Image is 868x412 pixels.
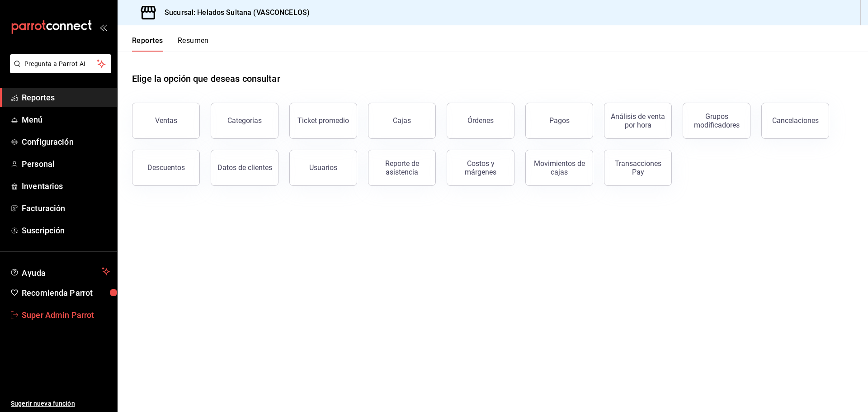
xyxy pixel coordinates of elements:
[22,202,110,214] span: Facturación
[227,116,262,125] div: Categorías
[393,116,411,125] div: Cajas
[368,150,436,186] button: Reporte de asistencia
[467,116,494,125] div: Órdenes
[99,24,107,31] button: open_drawer_menu
[178,36,209,52] button: Resumen
[525,150,593,186] button: Movimientos de cajas
[11,399,110,408] span: Sugerir nueva función
[22,91,110,104] span: Reportes
[157,7,310,18] h3: Sucursal: Helados Sultana (VASCONCELOS)
[217,163,272,172] div: Datos de clientes
[211,150,278,186] button: Datos de clientes
[374,159,430,176] div: Reporte de asistencia
[447,150,514,186] button: Costos y márgenes
[22,309,110,321] span: Super Admin Parrot
[525,103,593,139] button: Pagos
[10,54,111,73] button: Pregunta a Parrot AI
[132,36,209,52] div: navigation tabs
[22,180,110,192] span: Inventarios
[22,158,110,170] span: Personal
[289,103,357,139] button: Ticket promedio
[22,136,110,148] span: Configuración
[132,72,280,85] h1: Elige la opción que deseas consultar
[22,224,110,237] span: Suscripción
[368,103,436,139] button: Cajas
[211,103,278,139] button: Categorías
[155,116,177,125] div: Ventas
[689,112,745,129] div: Grupos modificadores
[610,159,666,176] div: Transacciones Pay
[610,112,666,129] div: Análisis de venta por hora
[683,103,750,139] button: Grupos modificadores
[22,114,110,126] span: Menú
[22,266,98,277] span: Ayuda
[6,66,111,75] a: Pregunta a Parrot AI
[289,150,357,186] button: Usuarios
[132,150,200,186] button: Descuentos
[453,159,509,176] div: Costos y márgenes
[761,103,829,139] button: Cancelaciones
[147,163,185,172] div: Descuentos
[132,36,163,52] button: Reportes
[22,287,110,299] span: Recomienda Parrot
[772,116,819,125] div: Cancelaciones
[604,150,672,186] button: Transacciones Pay
[604,103,672,139] button: Análisis de venta por hora
[447,103,514,139] button: Órdenes
[132,103,200,139] button: Ventas
[531,159,587,176] div: Movimientos de cajas
[309,163,337,172] div: Usuarios
[24,59,97,69] span: Pregunta a Parrot AI
[549,116,570,125] div: Pagos
[297,116,349,125] div: Ticket promedio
